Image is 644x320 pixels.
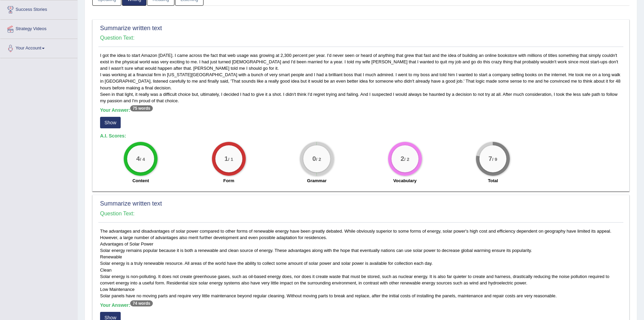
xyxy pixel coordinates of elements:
[140,157,145,162] small: / 4
[0,39,77,56] a: Your Account
[100,211,622,217] h4: Question Text:
[401,155,404,163] big: 2
[136,155,140,163] big: 4
[0,20,77,37] a: Strategy Videos
[100,133,126,138] b: A.I. Scores:
[130,105,152,111] sup: 75 words
[307,177,327,184] label: Grammar
[488,155,492,163] big: 7
[393,177,416,184] label: Vocabulary
[228,157,233,162] small: / 1
[488,177,498,184] label: Total
[100,35,622,41] h4: Question Text:
[223,177,234,184] label: Form
[316,157,321,162] small: / 2
[0,0,77,17] a: Success Stories
[492,157,497,162] small: / 9
[100,200,622,207] h2: Summarize written text
[100,25,622,32] h2: Summarize written text
[224,155,228,163] big: 1
[98,52,623,188] div: I got the idea to start Amazon [DATE]. I came across the fact that web usage was growing at 2,300...
[100,107,153,113] b: Your Answer:
[100,117,121,128] button: Show
[130,300,152,306] sup: 74 words
[404,157,409,162] small: / 2
[100,302,153,308] b: Your Answer:
[133,177,149,184] label: Content
[312,155,316,163] big: 0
